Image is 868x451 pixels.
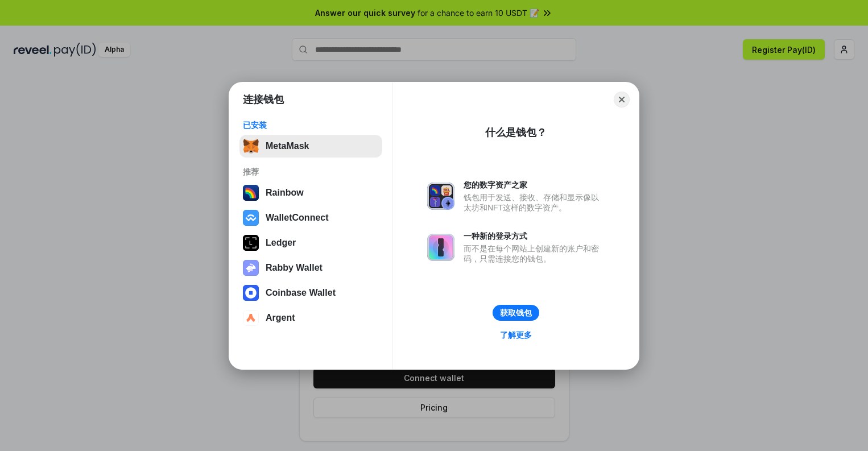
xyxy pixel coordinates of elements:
button: Ledger [239,231,382,254]
img: svg+xml,%3Csvg%20fill%3D%22none%22%20height%3D%2233%22%20viewBox%3D%220%200%2035%2033%22%20width%... [243,138,259,154]
div: 而不是在每个网站上创建新的账户和密码，只需连接您的钱包。 [464,243,605,264]
div: 您的数字资产之家 [464,180,605,190]
div: Coinbase Wallet [266,288,336,298]
img: svg+xml,%3Csvg%20width%3D%22120%22%20height%3D%22120%22%20viewBox%3D%220%200%20120%20120%22%20fil... [243,185,259,201]
div: 一种新的登录方式 [464,231,605,241]
div: 了解更多 [500,330,532,340]
div: MetaMask [266,141,309,151]
div: Rabby Wallet [266,263,323,273]
img: svg+xml,%3Csvg%20xmlns%3D%22http%3A%2F%2Fwww.w3.org%2F2000%2Fsvg%22%20fill%3D%22none%22%20viewBox... [243,260,259,276]
button: WalletConnect [239,206,382,229]
div: Ledger [266,238,296,248]
div: 钱包用于发送、接收、存储和显示像以太坊和NFT这样的数字资产。 [464,192,605,213]
img: svg+xml,%3Csvg%20xmlns%3D%22http%3A%2F%2Fwww.w3.org%2F2000%2Fsvg%22%20fill%3D%22none%22%20viewBox... [427,234,454,261]
div: 推荐 [243,167,379,177]
div: WalletConnect [266,213,329,223]
img: svg+xml,%3Csvg%20xmlns%3D%22http%3A%2F%2Fwww.w3.org%2F2000%2Fsvg%22%20fill%3D%22none%22%20viewBox... [427,183,454,210]
button: Rabby Wallet [239,256,382,279]
button: MetaMask [239,135,382,158]
button: Close [614,92,630,107]
img: svg+xml,%3Csvg%20width%3D%2228%22%20height%3D%2228%22%20viewBox%3D%220%200%2028%2028%22%20fill%3D... [243,285,259,301]
div: Argent [266,313,295,323]
h1: 连接钱包 [243,93,284,106]
img: svg+xml,%3Csvg%20xmlns%3D%22http%3A%2F%2Fwww.w3.org%2F2000%2Fsvg%22%20width%3D%2228%22%20height%3... [243,235,259,251]
div: Rainbow [266,188,304,198]
button: 获取钱包 [493,305,539,321]
div: 什么是钱包？ [485,126,547,139]
button: Rainbow [239,181,382,204]
div: 已安装 [243,120,379,130]
div: 获取钱包 [500,308,532,318]
img: svg+xml,%3Csvg%20width%3D%2228%22%20height%3D%2228%22%20viewBox%3D%220%200%2028%2028%22%20fill%3D... [243,210,259,226]
button: Coinbase Wallet [239,282,382,304]
button: Argent [239,307,382,329]
a: 了解更多 [493,328,539,342]
img: svg+xml,%3Csvg%20width%3D%2228%22%20height%3D%2228%22%20viewBox%3D%220%200%2028%2028%22%20fill%3D... [243,310,259,326]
